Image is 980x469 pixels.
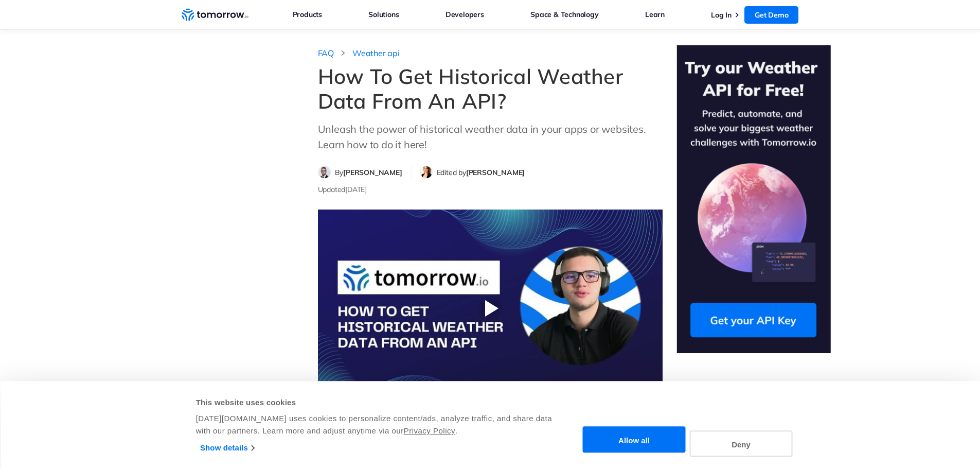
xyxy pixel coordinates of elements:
[182,7,248,23] a: Home link
[318,45,663,59] nav: breadcrumb
[446,8,484,21] a: Developers
[530,8,598,21] a: Space & Technology
[368,8,399,21] a: Solutions
[318,48,334,59] a: FAQ
[583,427,686,453] button: Allow all
[676,45,831,353] img: Try Our Weather API for Free
[711,10,732,20] a: Log In
[437,168,525,177] span: Edited by
[404,426,455,435] a: Privacy Policy
[293,8,322,21] a: Products
[196,412,554,437] div: [DATE][DOMAIN_NAME] uses cookies to personalize content/ads, analyze traffic, and share data with...
[420,166,432,178] img: Michelle Meyer editor profile picture
[196,396,554,409] div: This website uses cookies
[645,8,665,21] a: Learn
[318,185,367,194] span: Updated [DATE]
[200,440,254,456] a: Show details
[335,168,402,177] span: By
[343,168,402,177] span: [PERSON_NAME]
[744,6,798,24] a: Get Demo
[318,121,663,152] p: Unleash the power of historical weather data in your apps or websites. Learn how to do it here!
[352,48,400,59] a: Weather api
[318,166,330,178] img: Filip Dimkovski
[318,64,663,113] h1: How To Get Historical Weather Data From An API?
[690,430,793,457] button: Deny
[466,168,525,177] span: [PERSON_NAME]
